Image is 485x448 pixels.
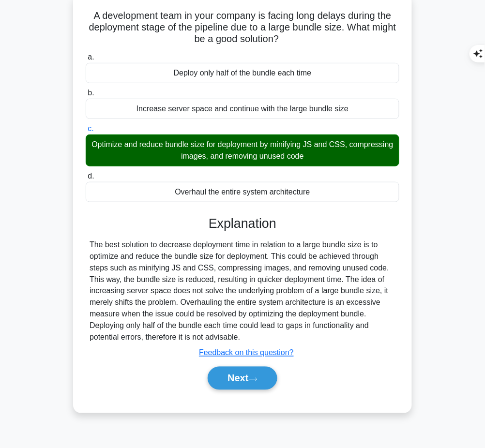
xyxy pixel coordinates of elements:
[86,99,399,119] div: Increase server space and continue with the large bundle size
[88,124,93,133] span: c.
[85,10,400,45] h5: A development team in your company is facing long delays during the deployment stage of the pipel...
[91,216,394,231] h3: Explanation
[86,134,399,166] div: Optimize and reduce bundle size for deployment by minifying JS and CSS, compressing images, and r...
[86,182,399,202] div: Overhaul the entire system architecture
[88,89,94,97] span: b.
[88,53,94,61] span: a.
[208,367,277,390] button: Next
[90,239,395,343] div: The best solution to decrease deployment time in relation to a large bundle size is to optimize a...
[199,349,294,357] a: Feedback on this question?
[88,172,94,180] span: d.
[86,63,399,83] div: Deploy only half of the bundle each time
